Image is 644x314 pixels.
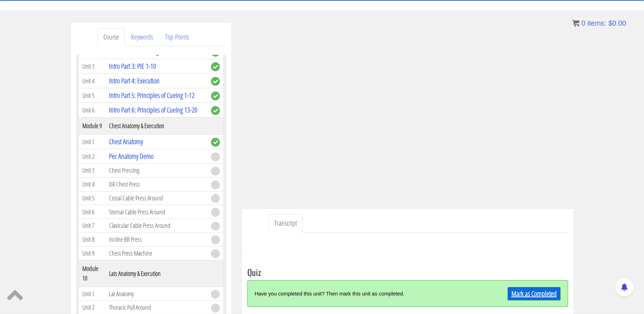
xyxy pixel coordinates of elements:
td: Lat Anatomy [105,287,207,301]
td: Unit 5 [78,191,105,205]
td: Unit 6 [78,205,105,219]
a: Chest Anatomy [109,137,143,146]
span: complete [211,77,220,86]
td: Unit 4 [78,74,105,88]
td: Unit 2 [78,149,105,164]
th: Module 10 [78,260,105,287]
td: Unit 1 [78,287,105,301]
td: DB Chest Press [105,177,207,191]
td: Unit 1 [78,135,105,149]
th: Chest Anatomy & Execution [105,117,207,135]
a: 0 items: $0.00 [572,19,626,27]
span: complete [211,91,220,100]
a: Intro Part 6: Principles of Cueing 13-20 [109,105,197,115]
td: Clavicular Cable Press Around [105,219,207,233]
span: complete [211,106,220,115]
th: Lats Anatomy & Execution [105,260,207,287]
td: Costal Cable Press Around [105,191,207,205]
td: Unit 4 [78,177,105,191]
a: Mark as Completed [508,287,561,300]
td: Unit 7 [78,219,105,233]
td: Unit 9 [78,246,105,260]
td: Chest Pressing [105,164,207,178]
a: Pec Anatomy Demo [109,151,154,161]
span: $ [608,19,612,27]
div: Have you completed this unit? Then mark this unit as completed. [255,286,480,301]
th: Module 9 [78,117,105,135]
span: complete [211,138,220,147]
a: Intro Part 4: Execution [109,76,160,85]
td: Incline BB Press [105,232,207,246]
a: Course [98,28,125,46]
td: Unit 5 [78,88,105,103]
a: Top Points [159,28,195,46]
a: Transcript [269,214,303,232]
bdi: 0.00 [608,19,626,27]
td: Unit 8 [78,232,105,246]
td: Unit 3 [78,164,105,178]
td: Sternal Cable Press Around [105,205,207,219]
td: Unit 3 [78,59,105,74]
td: Unit 6 [78,103,105,117]
img: icon11.png [572,20,579,27]
span: items: [587,19,606,27]
span: complete [211,62,220,71]
td: Chest Press Machine [105,246,207,260]
a: Keywords [125,28,159,46]
a: Intro Part 5: Principles of Cueing 1-12 [109,90,195,100]
span: 0 [581,19,585,27]
a: Intro Part 3: PIE 1-10 [109,61,156,71]
h3: Quiz [247,267,568,277]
